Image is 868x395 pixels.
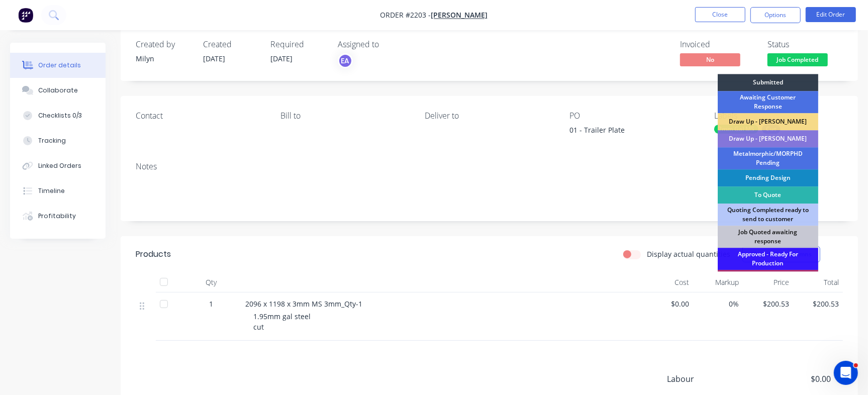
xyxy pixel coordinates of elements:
[834,361,858,385] iframe: Intercom live chat
[136,40,191,49] div: Created by
[38,212,76,221] div: Profitability
[718,204,818,226] div: Quoting Completed ready to send to customer
[680,40,755,49] div: Invoiced
[10,103,106,128] button: Checklists 0/3
[693,272,743,292] div: Markup
[767,53,828,66] span: Job Completed
[209,299,213,309] span: 1
[10,78,106,103] button: Collaborate
[245,299,362,309] span: 2096 x 1198 x 3mm MS 3mm_Qty-1
[718,226,818,248] div: Job Quoted awaiting response
[797,299,839,309] span: $200.53
[10,128,106,153] button: Tracking
[203,54,225,63] span: [DATE]
[10,53,106,78] button: Order details
[136,162,843,171] div: Notes
[10,178,106,204] button: Timeline
[747,299,789,309] span: $200.53
[338,53,353,68] button: EA
[38,161,81,170] div: Linked Orders
[806,7,856,22] button: Edit Order
[714,125,758,134] div: 2mm Gal MS
[136,111,264,121] div: Contact
[718,270,818,292] div: Material To Be Checked/Ordered
[280,111,409,121] div: Bill to
[750,7,801,23] button: Options
[38,111,82,120] div: Checklists 0/3
[136,53,191,64] div: Milyn
[697,299,739,309] span: 0%
[767,40,843,49] div: Status
[338,40,438,49] div: Assigned to
[181,272,241,292] div: Qty
[680,53,740,66] span: No
[253,312,311,332] span: 1.95mm gal steel cut
[793,272,843,292] div: Total
[647,299,689,309] span: $0.00
[643,272,693,292] div: Cost
[756,373,831,385] span: $0.00
[270,40,326,49] div: Required
[569,125,695,139] div: 01 - Trailer Plate
[718,186,818,204] div: To Quote
[569,111,698,121] div: PO
[667,373,756,385] span: Labour
[425,111,554,121] div: Deliver to
[203,40,258,49] div: Created
[18,8,33,23] img: Factory
[718,130,818,147] div: Draw Up - [PERSON_NAME]
[38,186,65,195] div: Timeline
[431,11,488,20] a: [PERSON_NAME]
[718,147,818,169] div: Metalmorphic/MORPHD Pending
[136,248,171,260] div: Products
[647,249,730,259] label: Display actual quantities
[38,86,78,95] div: Collaborate
[718,74,818,91] div: Submitted
[10,204,106,229] button: Profitability
[718,113,818,130] div: Draw Up - [PERSON_NAME]
[718,169,818,186] div: Pending Design
[380,11,431,20] span: Order #2203 -
[714,111,843,121] div: Labels
[767,53,828,68] button: Job Completed
[743,272,793,292] div: Price
[38,61,81,70] div: Order details
[718,248,818,270] div: Approved - Ready For Production
[695,7,745,22] button: Close
[10,153,106,178] button: Linked Orders
[718,91,818,113] div: Awaiting Customer Response
[270,54,293,63] span: [DATE]
[38,136,66,145] div: Tracking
